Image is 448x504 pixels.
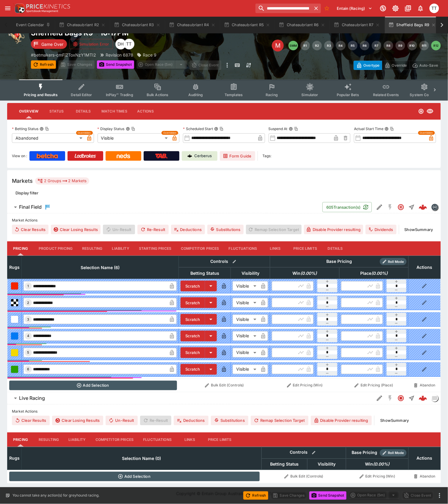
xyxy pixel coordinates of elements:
[324,258,355,265] div: Base Pricing
[380,450,407,457] div: Show/hide Price Roll mode configuration.
[184,270,226,277] span: Betting Status
[14,104,43,118] button: Overview
[176,433,203,447] button: Links
[408,41,417,50] button: R10
[165,17,219,33] button: Chateaubriant R4
[188,93,203,97] span: Auditing
[374,202,385,213] button: Edit Detail
[12,151,27,161] label: View on :
[384,41,393,50] button: R8
[171,225,205,234] button: Deductions
[406,393,417,404] button: Straight
[7,241,34,256] button: Pricing
[220,17,274,33] button: Chateaubriant R5
[207,225,244,234] button: Substitutions
[40,127,44,131] button: Betting StatusCopy To Clipboard
[354,61,441,70] div: Start From
[126,127,130,131] button: Display StatusCopy To Clipboard
[377,416,413,425] button: ShowSummary
[419,394,427,402] div: 6974d3c6-5047-432e-86dc-06860afb39bb
[181,381,268,390] button: Bulk Edit (Controls)
[12,188,42,198] button: Display filter
[106,416,137,425] button: Un-Result
[354,126,383,131] p: Actual Start Time
[418,108,424,114] svg: Abandoned
[354,270,394,277] span: Place(0.00%)
[233,281,259,291] div: Visible
[310,449,318,457] button: Bulk edit
[97,60,134,69] button: Send Snapshot
[12,177,33,184] h5: Markets
[12,407,436,416] label: Market Actions
[302,93,318,97] span: Simulator
[140,416,171,425] span: Re-Result
[233,315,259,324] div: Visible
[428,2,441,15] button: Tala Taufale
[269,126,288,131] p: Suspend At
[24,93,58,97] span: Pricing and Results
[137,52,156,58] div: Race 9
[64,433,90,447] button: Liability
[163,131,176,135] span: Overridden
[70,104,97,118] button: Details
[225,93,243,97] span: Templates
[427,108,434,115] svg: Visible
[289,41,441,50] nav: pagination navigation
[366,225,397,234] button: Dividends
[195,153,212,159] p: Cerberus
[266,93,278,97] span: Racing
[181,314,205,325] button: Scratch
[12,416,50,425] button: Clear Results
[233,348,259,358] div: Visible
[419,41,429,50] button: R11
[415,3,426,14] button: Notifications
[322,202,372,212] button: 605Transaction(s)
[137,225,169,234] span: Re-Result
[263,151,272,161] label: Tags:
[181,281,205,291] button: Scratch
[220,151,255,161] a: Form Guide
[289,41,298,50] button: SMM
[69,39,113,49] button: Simulation Error
[350,449,380,457] div: Base Pricing
[385,17,440,33] button: Sheffield Bags R9
[26,284,30,288] span: 1
[312,41,322,50] button: R2
[419,203,427,211] img: logo-cerberus--red.svg
[272,40,284,52] div: Edit Meeting
[77,241,107,256] button: Resulting
[31,60,56,69] button: Refresh
[235,270,266,277] span: Visibility
[386,259,407,264] span: Roll Mode
[261,447,346,459] th: Controls
[348,41,358,50] button: R5
[431,41,441,50] button: R12
[138,433,176,447] button: Fluctuations
[26,301,31,305] span: 2
[26,351,31,355] span: 5
[124,39,134,49] div: Tala Taufale
[7,201,322,213] button: Final Field
[432,204,438,210] img: betmakers
[13,2,25,14] img: PriceKinetics Logo
[233,331,259,341] div: Visible
[286,270,323,277] span: Win(0.00%)
[419,62,438,68] p: Auto-Save
[179,256,270,267] th: Controls
[410,61,441,70] button: Auto-Save
[322,241,349,256] button: Details
[349,491,400,500] div: split button
[408,256,441,279] th: Actions
[386,451,407,456] span: Roll Mode
[256,4,311,13] input: search
[374,393,385,404] button: Edit Detail
[420,131,433,135] span: Overridden
[262,241,289,256] button: Links
[51,225,101,234] button: Clear Losing Results
[106,93,133,97] span: InPlay™ Trading
[115,455,167,462] span: Selection Name (0)
[431,204,438,211] div: betmakers
[224,241,262,256] button: Fluctuations
[26,317,31,322] span: 3
[432,395,438,402] img: liveracing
